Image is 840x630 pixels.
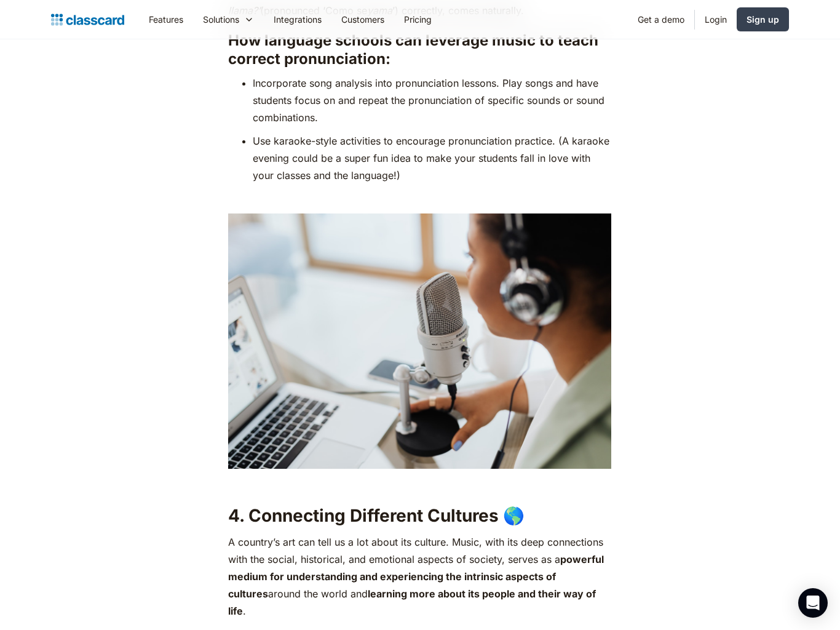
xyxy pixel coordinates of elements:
a: Login [695,6,737,33]
div: Sign up [747,13,779,26]
p: A country’s art can tell us a lot about its culture. Music, with its deep connections with the so... [228,533,611,620]
a: Customers [331,6,394,33]
a: Sign up [737,7,789,31]
h3: How language schools can leverage music to teach correct pronunciation: [228,31,611,68]
a: home [51,11,124,28]
li: Incorporate song analysis into pronunciation lessons. Play songs and have students focus on and r... [253,74,611,126]
strong: powerful medium for understanding and experiencing the intrinsic aspects of cultures [228,553,604,600]
strong: 4. Connecting Different Cultures 🌎 [228,505,525,526]
a: Features [139,6,193,33]
div: Open Intercom Messenger [798,588,828,618]
a: Pricing [394,6,442,33]
img: a woman wearing headphones and saying words into a microphone [228,213,611,469]
p: ‍ [228,190,611,207]
li: Use karaoke-style activities to encourage pronunciation practice. (A karaoke evening could be a s... [253,132,611,184]
div: Solutions [203,13,239,26]
div: Solutions [193,6,264,33]
strong: learning more about its people and their way of life [228,588,596,617]
p: ‍ [228,475,611,492]
a: Integrations [264,6,331,33]
a: Get a demo [628,6,694,33]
